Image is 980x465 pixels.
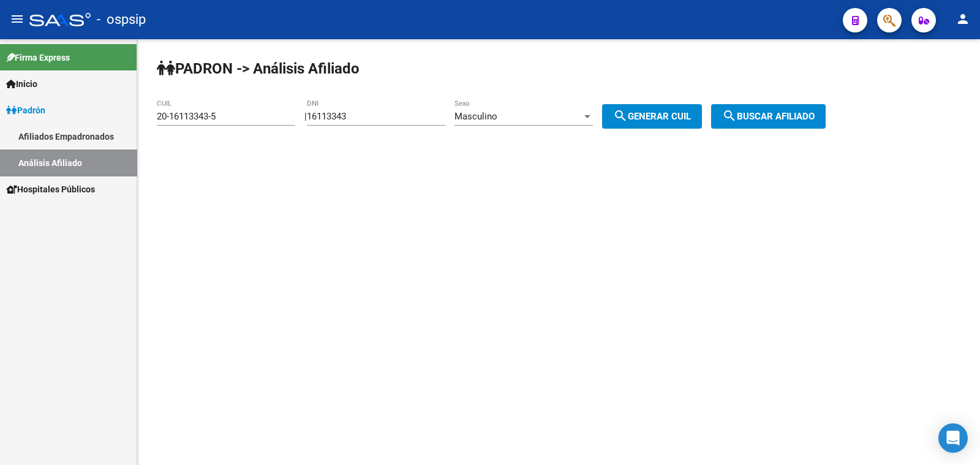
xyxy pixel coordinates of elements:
button: Buscar afiliado [711,104,826,129]
span: Firma Express [6,51,70,64]
strong: PADRON -> Análisis Afiliado [157,60,360,77]
mat-icon: person [956,12,970,26]
div: Open Intercom Messenger [938,423,968,453]
span: Padrón [6,104,45,117]
span: - ospsip [97,6,146,33]
span: Hospitales Públicos [6,183,95,196]
span: Inicio [6,77,37,91]
div: | [304,111,711,122]
button: Generar CUIL [602,104,702,129]
span: Buscar afiliado [722,111,815,122]
mat-icon: search [722,108,737,123]
mat-icon: menu [10,12,24,26]
span: Masculino [454,111,497,122]
span: Generar CUIL [613,111,691,122]
mat-icon: search [613,108,628,123]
